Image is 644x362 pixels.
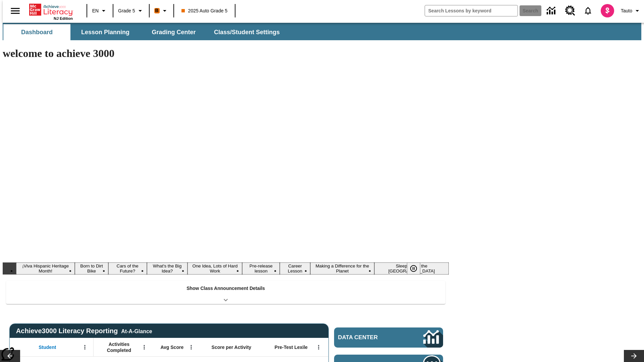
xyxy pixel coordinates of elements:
span: Grade 5 [118,7,135,14]
button: Slide 8 Making a Difference for the Planet [310,262,374,275]
div: Home [29,2,73,20]
button: Open Menu [186,342,196,352]
button: Slide 1 ¡Viva Hispanic Heritage Month! [16,262,75,275]
div: SubNavbar [3,24,286,40]
span: Class/Student Settings [214,28,280,36]
span: B [155,6,159,15]
button: Select a new avatar [597,2,618,19]
span: Dashboard [21,28,53,36]
img: avatar image [601,4,614,17]
a: Data Center [543,2,561,20]
button: Open side menu [5,1,25,21]
input: search field [425,5,518,16]
button: Class/Student Settings [209,24,285,40]
div: SubNavbar [3,23,641,40]
a: Data Center [334,327,443,348]
button: Lesson carousel, Next [624,350,644,362]
span: Tauto [621,7,632,14]
button: Slide 6 Pre-release lesson [242,262,280,275]
button: Pause [407,262,420,275]
button: Grading Center [140,24,207,40]
button: Slide 3 Cars of the Future? [108,262,147,275]
button: Boost Class color is orange. Change class color [152,5,171,17]
span: 2025 Auto Grade 5 [181,7,228,14]
button: Dashboard [3,24,70,40]
h1: welcome to achieve 3000 [3,47,449,60]
span: Pre-Test Lexile [275,344,308,350]
button: Slide 2 Born to Dirt Bike [75,262,108,275]
span: Data Center [338,334,401,341]
span: Achieve3000 Literacy Reporting [16,327,152,335]
span: NJ Edition [54,16,73,20]
button: Slide 9 Sleepless in the Animal Kingdom [374,262,449,275]
a: Notifications [579,2,597,19]
span: Student [39,344,56,350]
button: Open Menu [139,342,149,352]
span: Score per Activity [212,344,252,350]
div: Pause [407,262,427,275]
div: At-A-Glance [121,327,152,335]
p: Show Class Announcement Details [186,285,265,292]
button: Open Menu [314,342,324,352]
span: Lesson Planning [81,28,129,36]
button: Grade: Grade 5, Select a grade [115,5,147,17]
div: Show Class Announcement Details [6,281,445,304]
button: Slide 7 Career Lesson [280,262,310,275]
span: Activities Completed [97,341,141,353]
a: Home [29,3,73,16]
button: Profile/Settings [618,5,644,17]
button: Open Menu [80,342,90,352]
span: Grading Center [152,28,196,36]
span: Avg Score [160,344,183,350]
button: Slide 4 What's the Big Idea? [147,262,188,275]
button: Slide 5 One Idea, Lots of Hard Work [187,262,242,275]
button: Language: EN, Select a language [89,5,111,17]
a: Resource Center, Will open in new tab [561,2,579,20]
span: EN [92,7,99,14]
button: Lesson Planning [72,24,139,40]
